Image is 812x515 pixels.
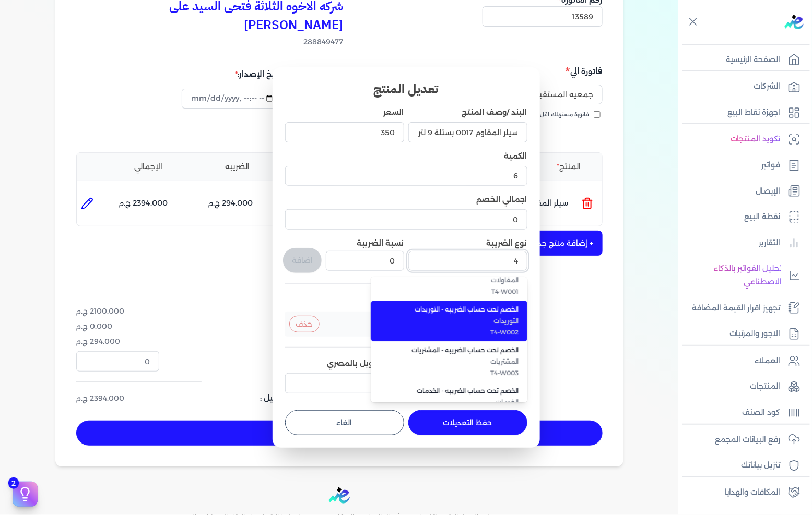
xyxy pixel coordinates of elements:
[285,166,527,186] input: الكمية
[285,292,527,307] h4: الضرائب المضافة:
[327,358,404,368] label: سعر التحويل بالمصري
[285,122,404,142] input: السعر
[285,80,527,99] h3: تعديل المنتج
[289,316,320,332] button: حذف
[371,277,527,402] ul: اختر نوع الضريبة
[392,357,519,366] span: المشتريات
[384,107,404,117] label: السعر
[408,122,527,142] input: البند /وصف المنتج
[392,328,519,337] span: T4-W002
[392,368,519,378] span: T4-W003
[408,251,527,271] input: اختر نوع الضريبة
[392,398,519,407] span: الخدمات
[408,410,527,435] button: حفظ التعديلات
[477,195,527,204] label: اجمالي الخصم
[392,386,519,396] span: الخصم تحت حساب الضريبه - الخدمات
[357,238,404,248] label: نسبة الضريبة
[392,276,519,285] span: المقاولات
[326,251,404,271] input: نسبة الضريبة
[285,373,404,393] input: سعر التحويل بالمصري
[392,316,519,326] span: التوريدات
[285,410,404,435] button: الغاء
[285,209,527,229] input: اجمالي الخصم
[408,238,527,249] label: نوع الضريبة
[392,305,519,314] span: الخصم تحت حساب الضريبه - التوريدات
[462,107,527,117] label: البند /وصف المنتج
[392,345,519,355] span: الخصم تحت حساب الضريبه - المشتريات
[408,251,527,275] button: اختر نوع الضريبة
[504,151,527,161] label: الكمية
[392,287,519,296] span: T4-W001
